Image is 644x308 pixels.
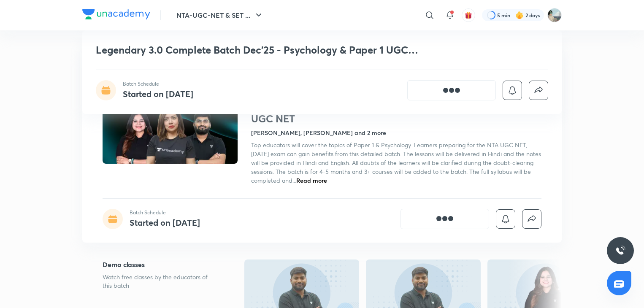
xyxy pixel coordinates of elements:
[130,217,200,228] h4: Started on [DATE]
[465,11,472,19] img: avatar
[407,80,496,100] button: [object Object]
[462,8,475,22] button: avatar
[251,141,541,184] span: Top educators will cover the topics of Paper 1 & Psychology. Learners preparing for the NTA UGC N...
[251,100,541,125] h1: Legendary 3.0 Complete Batch Dec'25 - Psychology & Paper 1 UGC NET
[123,80,193,88] p: Batch Schedule
[103,259,217,270] h5: Demo classes
[130,209,200,216] p: Batch Schedule
[547,8,562,22] img: Sanskrati Shresth
[82,9,150,19] img: Company Logo
[515,11,524,19] img: streak
[400,209,489,229] button: [object Object]
[615,246,625,256] img: ttu
[103,273,217,290] p: Watch free classes by the educators of this batch
[251,128,386,137] h4: [PERSON_NAME], [PERSON_NAME] and 2 more
[123,88,193,100] h4: Started on [DATE]
[96,44,426,56] h1: Legendary 3.0 Complete Batch Dec'25 - Psychology & Paper 1 UGC NET
[82,9,150,22] a: Company Logo
[101,87,239,165] img: Thumbnail
[296,176,327,184] span: Read more
[171,7,269,24] button: NTA-UGC-NET & SET ...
